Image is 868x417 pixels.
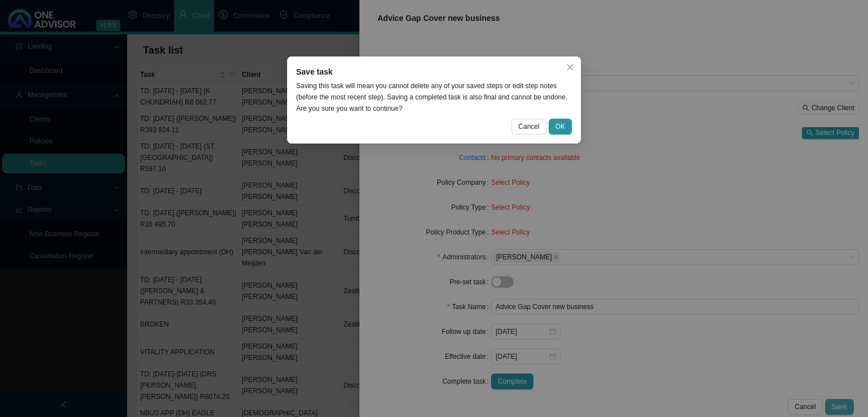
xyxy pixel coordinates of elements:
[562,59,578,75] button: Close
[566,63,574,71] span: close
[296,66,572,78] div: Save task
[555,121,565,132] span: OK
[296,80,572,114] div: Saving this task will mean you cannot delete any of your saved steps or edit step notes (before t...
[549,119,572,134] button: OK
[511,119,546,134] button: Cancel
[518,121,539,132] span: Cancel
